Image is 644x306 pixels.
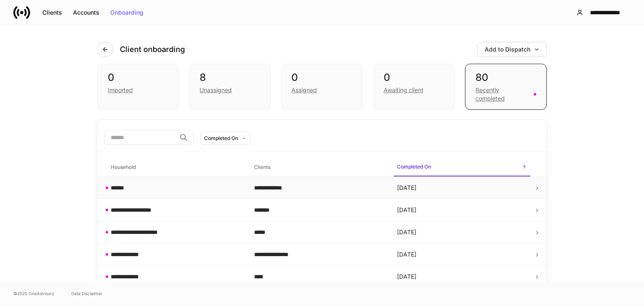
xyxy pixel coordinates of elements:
[281,64,363,110] div: 0Assigned
[200,86,232,94] div: Unassigned
[291,71,352,84] div: 0
[110,10,143,16] div: Onboarding
[478,42,547,57] button: Add to Dispatch
[73,10,99,16] div: Accounts
[384,71,444,84] div: 0
[390,177,534,199] td: [DATE]
[390,199,534,221] td: [DATE]
[107,159,244,176] span: Household
[251,159,387,176] span: Clients
[390,266,534,288] td: [DATE]
[189,64,271,110] div: 8Unassigned
[204,134,238,142] div: Completed On
[465,64,547,110] div: 80Recently completed
[13,290,55,297] span: © 2025 OneAdvisory
[200,71,260,84] div: 8
[390,244,534,266] td: [DATE]
[475,86,529,103] div: Recently completed
[105,6,149,19] button: Onboarding
[71,290,102,297] a: Data Disclaimer
[254,163,270,171] h6: Clients
[390,221,534,244] td: [DATE]
[384,86,423,94] div: Awaiting client
[475,71,536,84] div: 80
[108,86,133,94] div: Imported
[42,10,62,16] div: Clients
[200,132,250,145] button: Completed On
[108,71,169,84] div: 0
[291,86,317,94] div: Assigned
[397,163,431,171] h6: Completed On
[111,163,136,171] h6: Household
[485,47,540,52] div: Add to Dispatch
[37,6,68,19] button: Clients
[120,44,185,54] h4: Client onboarding
[373,64,455,110] div: 0Awaiting client
[394,158,530,176] span: Completed On
[97,64,179,110] div: 0Imported
[68,6,105,19] button: Accounts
